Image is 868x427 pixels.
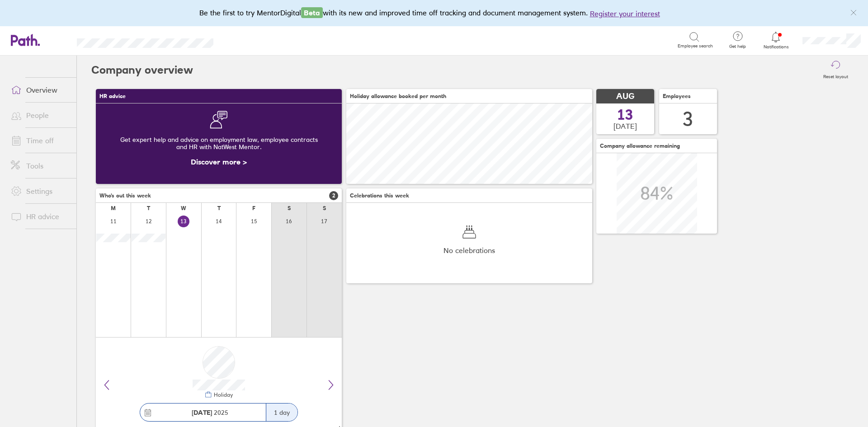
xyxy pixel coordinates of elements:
span: Employees [663,93,691,99]
span: Beta [301,7,323,18]
span: Who's out this week [99,192,151,199]
h2: Company overview [91,56,193,84]
div: T [217,205,221,211]
div: Search [238,36,261,44]
span: Notifications [761,44,791,50]
div: Get expert help and advice on employment law, employee contracts and HR with NatWest Mentor. [103,129,335,158]
a: Time off [4,131,76,150]
span: HR advice [99,93,126,99]
a: HR advice [4,207,76,225]
div: Holiday [212,392,233,398]
span: [DATE] [613,122,637,130]
button: Reset layout [818,56,854,84]
div: 3 [683,108,693,131]
div: F [252,205,255,211]
label: Reset layout [818,71,854,80]
div: S [323,205,326,211]
span: Employee search [678,43,713,49]
div: M [111,205,116,211]
div: T [147,205,150,211]
span: No celebrations [443,246,495,254]
span: Holiday allowance booked per month [350,93,446,99]
a: Discover more > [191,157,247,166]
strong: [DATE] [192,408,212,417]
a: Tools [4,157,76,175]
div: Be the first to try MentorDigital with its new and improved time off tracking and document manage... [199,7,669,19]
span: Company allowance remaining [600,143,680,149]
span: 2025 [192,409,228,416]
span: 13 [617,108,633,122]
div: S [288,205,291,211]
a: People [4,106,76,124]
div: 1 day [266,404,297,421]
span: AUG [616,92,634,101]
span: Celebrations this week [350,192,409,199]
button: Register your interest [590,8,660,19]
div: W [181,205,186,211]
span: Get help [723,44,752,49]
a: Settings [4,182,76,200]
a: Overview [4,81,76,99]
span: 2 [329,191,338,200]
a: Notifications [761,31,791,50]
